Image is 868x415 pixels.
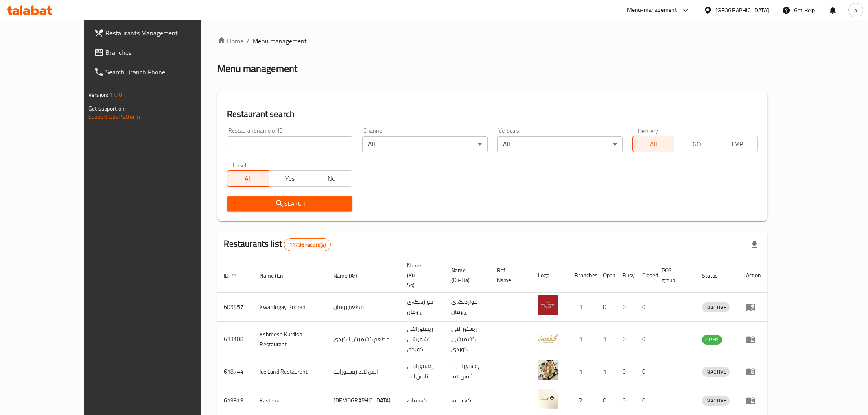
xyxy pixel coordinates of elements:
[746,302,761,312] div: Menu
[746,367,761,376] div: Menu
[105,67,223,77] span: Search Branch Phone
[746,335,761,344] div: Menu
[105,28,223,38] span: Restaurants Management
[247,36,249,46] li: /
[87,23,229,43] a: Restaurants Management
[702,396,730,405] span: INACTIVE
[702,303,730,312] span: INACTIVE
[217,36,243,46] a: Home
[568,357,597,386] td: 1
[702,302,730,312] div: INACTIVE
[531,258,568,293] th: Logo
[87,43,229,62] a: Branches
[616,322,636,357] td: 0
[233,162,248,168] label: Upsell
[109,89,122,100] span: 1.0.0
[314,173,349,185] span: No
[745,235,764,254] div: Export file
[327,293,400,322] td: مطعم رومان
[497,265,522,285] span: Ref. Name
[746,395,761,405] div: Menu
[716,136,758,152] button: TMP
[269,170,310,187] button: Yes
[719,138,754,150] span: TMP
[636,258,655,293] th: Closed
[636,386,655,415] td: 0
[678,138,713,150] span: TGO
[260,271,295,280] span: Name (En)
[224,271,239,280] span: ID
[227,108,758,120] h2: Restaurant search
[217,293,253,322] td: 609857
[217,357,253,386] td: 618744
[217,62,297,75] h2: Menu management
[597,322,616,357] td: 1
[217,36,767,46] nav: breadcrumb
[88,103,126,114] span: Get support on:
[538,328,558,348] img: Kshmesh Kurdish Restaurant
[638,128,658,133] label: Delivery
[253,293,327,322] td: Xwardngay Roman
[715,6,769,15] div: [GEOGRAPHIC_DATA]
[497,136,623,152] div: All
[445,386,490,415] td: کەستانە
[227,136,352,152] input: Search for restaurant name or ID..
[616,293,636,322] td: 0
[538,389,558,409] img: Kastana
[451,265,481,285] span: Name (Ku-Ba)
[88,111,140,122] a: Support.OpsPlatform
[105,48,223,57] span: Branches
[636,293,655,322] td: 0
[538,295,558,315] img: Xwardngay Roman
[253,386,327,415] td: Kastana
[284,241,330,249] span: 11736 record(s)
[407,261,435,290] span: Name (Ku-So)
[636,357,655,386] td: 0
[284,238,331,251] div: Total records count
[253,357,327,386] td: Ice Land Restaurant
[597,386,616,415] td: 0
[87,62,229,82] a: Search Branch Phone
[616,258,636,293] th: Busy
[227,170,269,187] button: All
[739,258,767,293] th: Action
[217,386,253,415] td: 619819
[636,322,655,357] td: 0
[445,357,490,386] td: .ڕێستۆرانتی ئایس لاند
[445,293,490,322] td: خواردنگەی ڕۆمان
[272,173,307,185] span: Yes
[310,170,352,187] button: No
[538,360,558,380] img: Ice Land Restaurant
[231,173,266,185] span: All
[854,6,857,15] span: a
[327,357,400,386] td: ايس لاند ريستورانت
[616,386,636,415] td: 0
[568,322,597,357] td: 1
[597,293,616,322] td: 0
[674,136,716,152] button: TGO
[217,322,253,357] td: 613108
[445,322,490,357] td: رێستۆرانتی کشمیشى كوردى
[568,258,597,293] th: Branches
[362,136,488,152] div: All
[568,386,597,415] td: 2
[224,238,331,251] h2: Restaurants list
[636,138,671,150] span: All
[597,357,616,386] td: 1
[400,357,445,386] td: ڕێستۆرانتی ئایس لاند
[627,5,677,15] div: Menu-management
[327,386,400,415] td: [DEMOGRAPHIC_DATA]
[88,89,108,100] span: Version:
[632,136,674,152] button: All
[702,335,722,345] div: OPEN
[662,265,686,285] span: POS group
[597,258,616,293] th: Open
[253,322,327,357] td: Kshmesh Kurdish Restaurant
[616,357,636,386] td: 0
[702,367,730,376] span: INACTIVE
[702,335,722,344] span: OPEN
[333,271,368,280] span: Name (Ar)
[227,196,352,211] button: Search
